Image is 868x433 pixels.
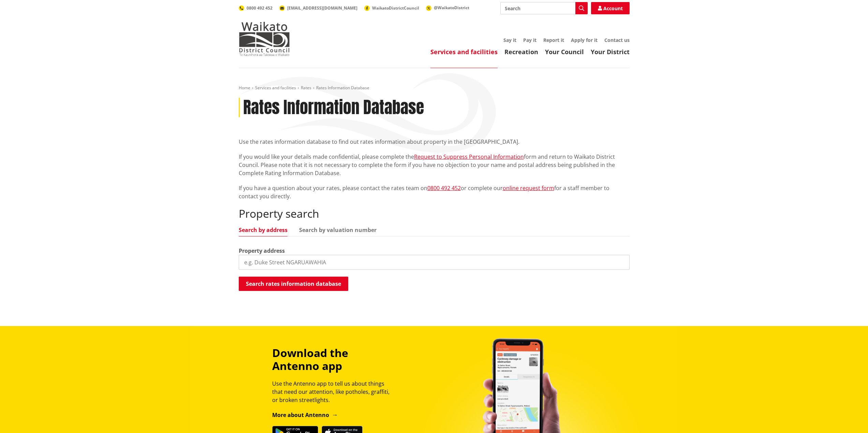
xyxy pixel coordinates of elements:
[604,37,630,43] a: Contact us
[414,153,524,160] a: Request to Suppress Personal Information
[503,184,554,192] a: online request form
[239,85,630,91] nav: breadcrumb
[239,255,630,270] input: e.g. Duke Street NGARUAWAHIA
[427,184,461,192] a: 0800 492 452
[239,138,630,146] p: Use the rates information database to find out rates information about property in the [GEOGRAPHI...
[239,153,630,177] p: If you would like your details made confidential, please complete the form and return to Waikato ...
[591,2,630,14] a: Account
[426,5,469,11] a: @WaikatoDistrict
[591,48,630,56] a: Your District
[316,85,369,91] span: Rates Information Database
[503,37,516,43] a: Say it
[239,184,630,200] p: If you have a question about your rates, please contact the rates team on or complete our for a s...
[239,277,348,291] button: Search rates information database
[504,48,538,56] a: Recreation
[372,5,419,11] span: WaikatoDistrictCouncil
[239,207,630,220] h2: Property search
[239,85,250,91] a: Home
[272,346,396,373] h3: Download the Antenno app
[523,37,536,43] a: Pay it
[243,98,424,118] h1: Rates Information Database
[545,48,584,56] a: Your Council
[239,227,288,233] a: Search by address
[239,247,285,255] label: Property address
[272,380,396,404] p: Use the Antenno app to tell us about things that need our attention, like potholes, graffiti, or ...
[247,5,273,11] span: 0800 492 452
[543,37,564,43] a: Report it
[239,22,290,56] img: Waikato District Council - Te Kaunihera aa Takiwaa o Waikato
[272,411,338,419] a: More about Antenno
[299,227,377,233] a: Search by valuation number
[301,85,311,91] a: Rates
[239,5,273,11] a: 0800 492 452
[279,5,357,11] a: [EMAIL_ADDRESS][DOMAIN_NAME]
[255,85,296,91] a: Services and facilities
[364,5,419,11] a: WaikatoDistrictCouncil
[434,5,469,11] span: @WaikatoDistrict
[430,48,498,56] a: Services and facilities
[571,37,598,43] a: Apply for it
[287,5,357,11] span: [EMAIL_ADDRESS][DOMAIN_NAME]
[500,2,588,14] input: Search input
